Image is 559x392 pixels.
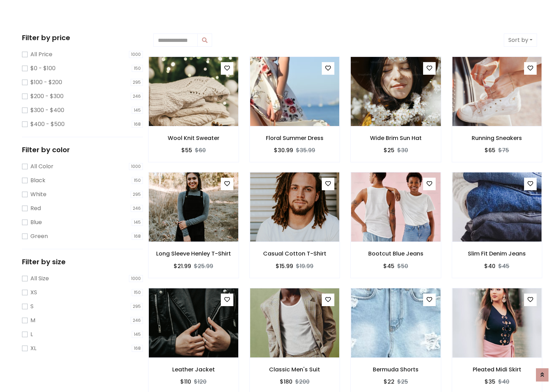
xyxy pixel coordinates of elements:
[131,303,143,310] span: 295
[30,190,46,199] label: White
[132,107,143,114] span: 145
[383,263,394,269] h6: $45
[132,65,143,72] span: 150
[397,378,408,386] del: $25
[180,378,191,385] h6: $110
[132,233,143,240] span: 168
[132,177,143,184] span: 150
[181,147,192,154] h6: $55
[397,262,408,270] del: $50
[498,146,509,154] del: $75
[30,78,62,87] label: $100 - $200
[250,366,340,373] h6: Classic Men's Suit
[22,34,143,42] h5: Filter by price
[131,317,143,324] span: 246
[485,147,495,154] h6: $65
[30,330,33,339] label: L
[384,378,394,385] h6: $22
[131,205,143,212] span: 246
[351,250,441,257] h6: Bootcut Blue Jeans
[30,204,41,213] label: Red
[452,366,542,373] h6: Pleated Midi Skirt
[30,176,45,185] label: Black
[484,263,495,269] h6: $40
[129,163,143,170] span: 1000
[397,146,408,154] del: $30
[30,92,64,101] label: $200 - $300
[148,135,239,141] h6: Wool Knit Sweater
[274,147,293,154] h6: $30.99
[131,79,143,86] span: 295
[351,366,441,373] h6: Bermuda Shorts
[131,93,143,100] span: 246
[174,263,191,269] h6: $21.99
[30,316,35,325] label: M
[30,344,36,353] label: XL
[452,250,542,257] h6: Slim Fit Denim Jeans
[295,378,310,386] del: $200
[132,331,143,338] span: 145
[132,289,143,296] span: 150
[498,378,509,386] del: $40
[132,219,143,226] span: 145
[250,135,340,141] h6: Floral Summer Dress
[276,263,293,269] h6: $15.99
[280,378,292,385] h6: $180
[22,146,143,154] h5: Filter by color
[132,121,143,128] span: 168
[498,262,509,270] del: $45
[504,34,537,47] button: Sort by
[30,288,37,297] label: XS
[129,51,143,58] span: 1000
[250,250,340,257] h6: Casual Cotton T-Shirt
[194,262,213,270] del: $25.99
[195,146,206,154] del: $60
[30,162,53,171] label: All Color
[30,120,65,128] label: $400 - $500
[30,218,42,227] label: Blue
[30,274,49,283] label: All Size
[148,250,239,257] h6: Long Sleeve Henley T-Shirt
[384,147,394,154] h6: $25
[30,232,48,241] label: Green
[30,302,34,311] label: S
[30,50,52,59] label: All Price
[30,64,56,73] label: $0 - $100
[194,378,206,386] del: $120
[296,262,313,270] del: $19.99
[452,135,542,141] h6: Running Sneakers
[296,146,315,154] del: $35.99
[129,275,143,282] span: 1000
[131,191,143,198] span: 295
[30,106,64,114] label: $300 - $400
[351,135,441,141] h6: Wide Brim Sun Hat
[22,258,143,266] h5: Filter by size
[132,345,143,352] span: 168
[485,378,495,385] h6: $35
[148,366,239,373] h6: Leather Jacket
